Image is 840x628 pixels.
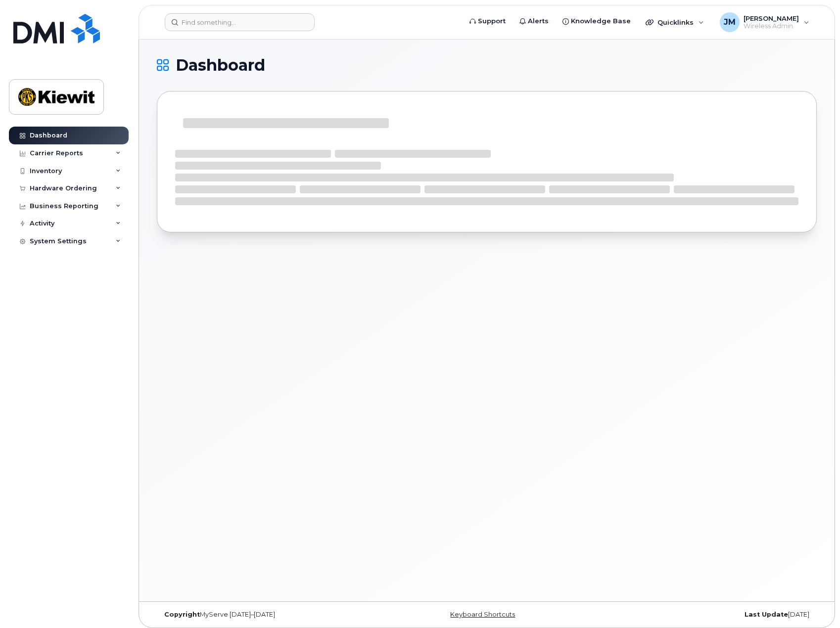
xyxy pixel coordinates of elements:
div: [DATE] [597,611,817,619]
span: Dashboard [176,58,265,73]
strong: Copyright [164,611,200,618]
a: Keyboard Shortcuts [450,611,515,618]
div: MyServe [DATE]–[DATE] [157,611,377,619]
strong: Last Update [745,611,788,618]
